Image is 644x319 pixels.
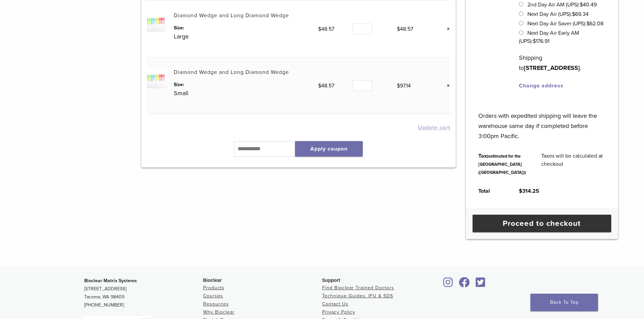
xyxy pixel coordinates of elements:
span: $ [318,26,321,32]
a: Products [203,285,224,291]
span: Support [322,277,340,283]
span: $ [572,11,575,18]
label: 2nd Day Air AM (UPS): [527,1,597,8]
span: $ [580,1,583,8]
th: Total [471,182,511,201]
a: Courses [203,293,223,299]
p: Shipping to . [519,53,605,73]
a: Bioclear [441,281,455,288]
a: Resources [203,301,229,307]
span: $ [587,20,590,27]
bdi: 97.14 [397,82,411,89]
a: Change address [519,82,564,89]
p: Small [174,88,318,98]
a: Contact Us [322,301,349,307]
bdi: 48.57 [318,82,334,89]
a: Bioclear [474,281,488,288]
button: Apply coupon [295,141,363,157]
a: Diamond Wedge and Long Diamond Wedge [174,12,289,19]
a: Bioclear [457,281,472,288]
button: Update cart [418,125,450,130]
p: Orders with expedited shipping will leave the warehouse same day if completed before 3:00pm Pacific. [478,101,605,141]
bdi: 62.08 [587,20,603,27]
bdi: 69.34 [572,11,589,18]
label: Next Day Air (UPS): [527,11,589,18]
span: $ [318,82,321,89]
span: $ [397,26,400,32]
th: Tax [471,147,534,182]
bdi: 48.57 [397,26,413,32]
bdi: 48.57 [318,26,334,32]
td: Taxes will be calculated at checkout [534,147,613,182]
label: Next Day Air Early AM (UPS): [519,30,579,45]
bdi: 314.25 [519,188,539,194]
p: Large [174,31,318,42]
a: Why Bioclear [203,309,235,315]
dt: Size: [174,81,318,88]
bdi: 176.91 [533,38,549,45]
span: $ [519,188,522,194]
img: Diamond Wedge and Long Diamond Wedge [147,68,167,88]
label: Next Day Air Saver (UPS): [527,20,603,27]
a: Diamond Wedge and Long Diamond Wedge [174,69,289,76]
bdi: 40.49 [580,1,597,8]
a: Remove this item [442,81,450,90]
a: Technique Guides, IFU & SDS [322,293,393,299]
small: (estimated for the [GEOGRAPHIC_DATA] ([GEOGRAPHIC_DATA])) [478,154,526,175]
span: Bioclear [203,277,222,283]
a: Proceed to checkout [473,215,611,232]
a: Find Bioclear Trained Doctors [322,285,394,291]
a: Back To Top [530,294,598,311]
a: Privacy Policy [322,309,355,315]
p: [STREET_ADDRESS] Tacoma, WA 98409 [PHONE_NUMBER] [84,277,203,309]
a: Remove this item [442,25,450,33]
strong: [STREET_ADDRESS] [524,64,580,72]
dt: Size: [174,24,318,31]
img: Diamond Wedge and Long Diamond Wedge [147,11,167,31]
span: $ [397,82,400,89]
strong: Bioclear Matrix Systems [84,278,137,284]
span: $ [533,38,536,45]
